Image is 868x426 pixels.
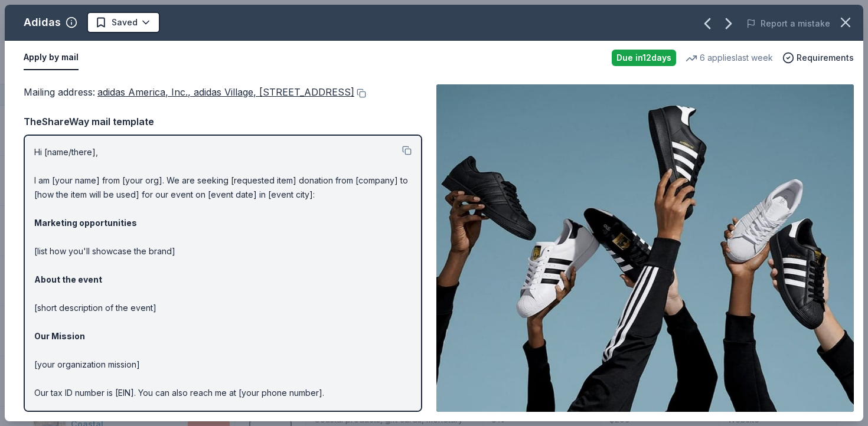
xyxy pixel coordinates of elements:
[24,45,79,70] button: Apply by mail
[782,51,854,65] button: Requirements
[746,17,830,31] button: Report a mistake
[612,50,676,66] div: Due in 12 days
[797,51,854,65] span: Requirements
[34,218,137,228] strong: Marketing opportunities
[97,86,354,98] span: adidas America, Inc., adidas Village, [STREET_ADDRESS]
[24,13,61,32] div: Adidas
[24,114,422,129] div: TheShareWay mail template
[87,12,160,33] button: Saved
[34,274,102,284] strong: About the event
[436,84,854,412] img: Image for Adidas
[686,51,773,65] div: 6 applies last week
[24,84,422,100] div: Mailing address :
[112,15,138,30] span: Saved
[34,331,85,341] strong: Our Mission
